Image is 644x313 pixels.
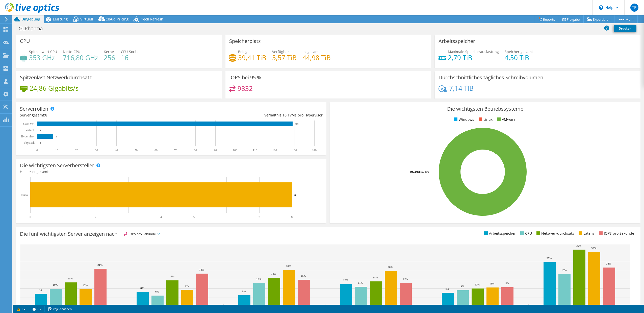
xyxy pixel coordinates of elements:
h4: 44,98 TiB [302,55,331,60]
text: 4 [160,215,162,219]
text: 6% [242,290,246,293]
h4: 353 GHz [29,55,57,60]
tspan: ESXi 8.0 [419,170,429,174]
div: Verhältnis: VMs pro Hypervisor [171,112,323,118]
text: 30 [95,149,98,152]
text: 129 [295,123,299,125]
a: 1 [14,306,29,312]
text: 7 [259,215,260,219]
text: 80 [194,149,197,152]
span: 1 [49,169,51,174]
text: 0 [40,142,41,144]
span: Umgebung [21,17,40,21]
a: Drucken [614,25,636,32]
h1: GLPharma [16,26,51,31]
text: 10% [53,283,58,286]
text: 20% [388,266,393,269]
text: 15% [169,275,174,278]
text: 25% [547,257,552,260]
text: 8% [140,286,144,290]
a: 2 [29,306,45,312]
h4: 716,80 GHz [63,55,98,60]
text: Physisch [24,141,35,145]
h4: 7,14 TiB [449,85,474,91]
text: Gast-VM [23,122,35,126]
div: Server gesamt: [20,112,171,118]
text: Hypervisor [21,135,35,138]
text: 10 [55,149,58,152]
text: 6% [155,290,159,293]
span: Leistung [53,17,68,21]
h3: Arbeitsspeicher [439,38,475,44]
text: 2 [95,215,96,219]
text: 8 [56,135,57,138]
text: 22% [606,262,611,265]
text: 15% [301,274,306,277]
text: 140 [312,149,317,152]
li: Latenz [577,231,595,236]
h4: 5,57 TiB [272,55,297,60]
text: 8 [294,194,296,197]
h4: 24,86 Gigabits/s [30,85,79,91]
text: 110 [253,149,257,152]
text: 32% [576,244,581,247]
text: 18% [561,269,566,272]
a: Reports [535,15,559,23]
text: 5 [193,215,195,219]
text: 11% [358,281,363,284]
text: 20 [75,149,78,152]
li: Linux [477,117,493,122]
text: 90 [214,149,217,152]
text: 14% [373,276,378,279]
span: TP [630,4,638,12]
text: 130 [292,149,297,152]
span: Virtuell [80,17,93,21]
span: Speicher gesamt [505,49,533,54]
text: Virtuell [25,128,35,132]
text: 10% [83,284,88,287]
span: CPU-Sockel [121,49,140,54]
span: IOPS pro Sekunde [122,231,162,237]
text: 20% [286,264,291,268]
h3: Serverrollen [20,106,48,112]
li: IOPS pro Sekunde [598,231,634,236]
h4: 16 [121,55,140,60]
h3: Speicherplatz [229,38,261,44]
text: 13% [403,277,408,280]
text: 3 [128,215,129,219]
text: 13% [68,277,73,280]
text: 1 [62,215,64,219]
text: 60 [154,149,158,152]
li: CPU [519,231,532,236]
text: 6 [226,215,227,219]
h4: 256 [104,55,115,60]
text: 0 [40,129,41,132]
span: 8 [45,113,47,117]
h3: Spitzenlast Netzwerkdurchsatz [20,75,92,80]
h4: Hersteller gesamt: [20,169,323,175]
span: 16.1 [282,113,290,117]
tspan: 100.0% [410,170,419,174]
text: 0 [36,149,38,152]
text: 50 [135,149,138,152]
h4: 2,79 TiB [448,55,499,60]
li: Netzwerkdurchsatz [535,231,574,236]
li: VMware [496,117,516,122]
span: Cloud Pricing [106,17,128,21]
h3: IOPS bei 95 % [229,75,261,80]
text: 8 [291,215,293,219]
span: Verfügbar [272,49,289,54]
h4: 39,41 TiB [238,55,266,60]
text: 100 [233,149,237,152]
text: 9% [460,285,464,288]
a: Projektnotizen [44,306,75,312]
span: Belegt [238,49,249,54]
text: 40 [115,149,118,152]
h3: CPU [20,38,30,44]
text: 9% [185,284,189,287]
span: Spitzenwert CPU [29,49,57,54]
h4: 4,50 TiB [505,55,533,60]
a: Freigabe [559,15,584,23]
li: Windows [453,117,474,122]
text: 0 [30,215,31,219]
